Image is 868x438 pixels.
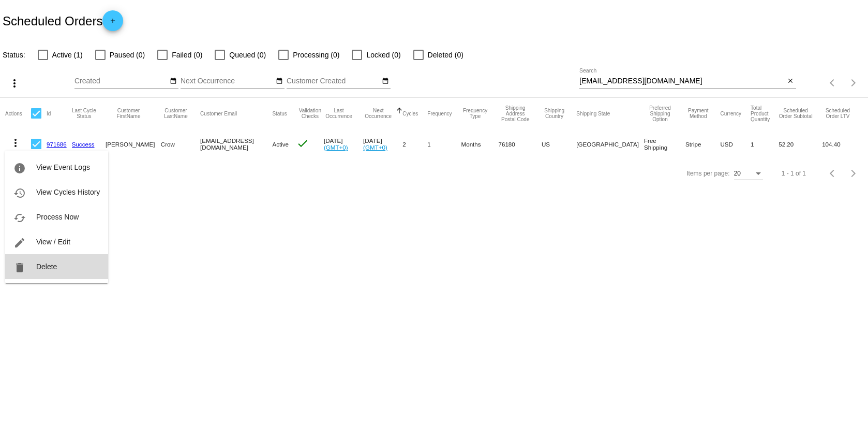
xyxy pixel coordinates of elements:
span: View Event Logs [36,163,90,171]
span: View Cycles History [36,188,100,196]
mat-icon: cached [13,212,26,224]
mat-icon: info [13,162,26,174]
mat-icon: history [13,187,26,199]
mat-icon: delete [13,261,26,274]
span: Delete [36,262,57,271]
span: Process Now [36,213,79,221]
mat-icon: edit [13,237,26,249]
span: View / Edit [36,238,70,246]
